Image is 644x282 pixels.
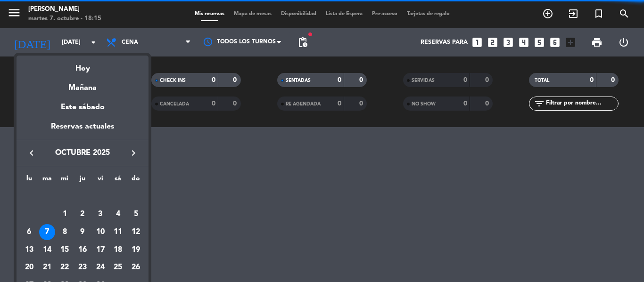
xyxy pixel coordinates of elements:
[38,173,56,188] th: martes
[26,147,37,159] i: keyboard_arrow_left
[127,206,145,224] td: 5 de octubre de 2025
[127,259,145,277] td: 26 de octubre de 2025
[21,242,37,258] div: 13
[91,223,109,241] td: 10 de octubre de 2025
[91,259,109,277] td: 24 de octubre de 2025
[128,242,144,258] div: 19
[20,173,38,188] th: lunes
[74,173,91,188] th: jueves
[21,260,37,276] div: 20
[57,224,73,240] div: 8
[127,173,145,188] th: domingo
[91,206,109,224] td: 3 de octubre de 2025
[40,147,125,159] span: octubre 2025
[20,188,145,206] td: OCT.
[39,224,55,240] div: 7
[92,242,108,258] div: 17
[17,121,149,140] div: Reservas actuales
[127,241,145,259] td: 19 de octubre de 2025
[127,223,145,241] td: 12 de octubre de 2025
[74,206,91,222] div: 2
[17,94,149,121] div: Este sábado
[38,223,56,241] td: 7 de octubre de 2025
[128,147,139,159] i: keyboard_arrow_right
[110,224,126,240] div: 11
[74,242,91,258] div: 16
[39,260,55,276] div: 21
[74,241,91,259] td: 16 de octubre de 2025
[23,147,40,159] button: keyboard_arrow_left
[21,224,37,240] div: 6
[92,260,108,276] div: 24
[110,260,126,276] div: 25
[128,206,144,222] div: 5
[74,260,91,276] div: 23
[92,206,108,222] div: 3
[20,259,38,277] td: 20 de octubre de 2025
[109,223,127,241] td: 11 de octubre de 2025
[109,173,127,188] th: sábado
[74,224,91,240] div: 9
[57,260,73,276] div: 22
[39,242,55,258] div: 14
[74,206,91,224] td: 2 de octubre de 2025
[91,173,109,188] th: viernes
[74,223,91,241] td: 9 de octubre de 2025
[110,242,126,258] div: 18
[109,206,127,224] td: 4 de octubre de 2025
[17,75,149,94] div: Mañana
[110,206,126,222] div: 4
[20,241,38,259] td: 13 de octubre de 2025
[125,147,142,159] button: keyboard_arrow_right
[109,259,127,277] td: 25 de octubre de 2025
[109,241,127,259] td: 18 de octubre de 2025
[38,241,56,259] td: 14 de octubre de 2025
[56,259,74,277] td: 22 de octubre de 2025
[57,206,73,222] div: 1
[74,259,91,277] td: 23 de octubre de 2025
[91,241,109,259] td: 17 de octubre de 2025
[20,223,38,241] td: 6 de octubre de 2025
[17,56,149,75] div: Hoy
[56,206,74,224] td: 1 de octubre de 2025
[56,173,74,188] th: miércoles
[56,241,74,259] td: 15 de octubre de 2025
[56,223,74,241] td: 8 de octubre de 2025
[57,242,73,258] div: 15
[92,224,108,240] div: 10
[38,259,56,277] td: 21 de octubre de 2025
[128,260,144,276] div: 26
[128,224,144,240] div: 12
